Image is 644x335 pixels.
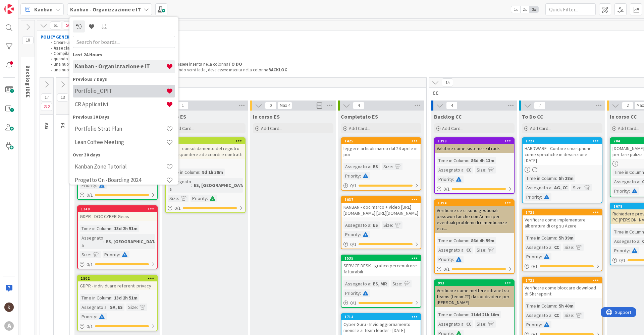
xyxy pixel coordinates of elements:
div: Assegnato a [343,221,370,229]
span: : [464,320,465,328]
span: : [556,302,557,310]
span: 0 / 1 [350,182,357,189]
span: Support [14,1,31,9]
div: Time in Column [168,169,199,176]
div: 1425 [341,138,421,144]
a: 1398Valutare come sistemare il rackTime in Column:86d 4h 13mAssegnato a:CCSize:Priority:0/1 [434,137,515,194]
a: 1502GDPR - individuare referenti privacyTime in Column:13d 2h 51mAssegnato a:GA, ESSize:Priority:0/1 [77,275,158,331]
div: Size [475,246,485,254]
span: : [392,163,393,170]
div: Time in Column [80,225,111,232]
span: : [464,246,465,254]
div: 1398 [438,139,514,143]
div: 5h 39m [557,234,575,242]
img: kh [4,303,14,312]
div: 1398Valutare come sistemare il rack [435,138,514,153]
span: : [137,304,138,311]
span: : [178,195,179,202]
span: : [551,312,552,319]
span: 0 / 1 [531,263,538,270]
div: 86d 4h 59m [469,237,496,244]
div: Priority [80,313,96,320]
span: 0 / 1 [619,257,626,264]
div: Max 4 [280,104,290,107]
span: 0 / 1 [443,186,450,193]
div: 1502 [78,275,157,281]
a: 1702GDPR - consolidamento del registro per rispondere ad accordi e contrattiTime in Column:9d 1h ... [165,137,246,213]
div: 0/1 [78,191,157,199]
div: Time in Column [437,237,468,244]
div: 993 [435,280,514,286]
span: 2x [520,6,529,13]
div: 0/1 [341,240,421,249]
span: 0 / 1 [174,205,181,212]
div: CC [552,312,561,319]
div: 9d 1h 38m [200,169,225,176]
span: : [485,246,486,254]
div: Valutare come sistemare il rack [435,144,514,153]
b: Kanban - Organizzazione e IT [70,6,141,13]
div: AG, CC [552,184,569,191]
div: 1702GDPR - consolidamento del registro per rispondere ad accordi e contratti [166,138,245,159]
div: Size [168,195,178,202]
input: Quick Filter... [545,3,596,15]
span: : [485,320,486,328]
span: 0 [265,102,276,110]
a: 1340GDPR - DOC CYBER GeiasTime in Column:13d 2h 51mAssegnato a:ES, [GEOGRAPHIC_DATA]Size:Priority... [77,205,158,269]
div: 1394 [435,200,514,206]
span: In corso CC [610,113,637,120]
span: : [556,234,557,242]
div: GDPR - consolidamento del registro per rispondere ad accordi e contratti [166,144,245,159]
span: Add Card... [349,125,370,131]
span: : [111,225,112,232]
span: : [119,251,120,258]
div: 1702 [166,138,245,144]
span: : [90,251,91,258]
div: 993Verificare come mettere intranet su teams (tenant??) da condividere per [PERSON_NAME] [435,280,514,307]
span: : [468,237,469,244]
div: 0/1 [78,260,157,269]
div: A [4,321,14,331]
div: Assegnato a [612,238,639,245]
div: 1724 [526,139,602,143]
div: Time in Column [80,294,111,301]
span: : [573,312,574,319]
span: : [541,253,542,260]
div: Size [571,184,582,191]
div: Time in Column [612,228,644,236]
div: GA, ES [108,304,124,311]
span: Add Card... [530,125,551,131]
div: 1037 [344,197,421,202]
div: Assegnato a [437,246,464,254]
div: Priority [437,176,453,183]
span: 15 [442,78,453,86]
div: Time in Column [437,157,468,164]
div: GDPR - individuare referenti privacy [78,281,157,290]
div: KANBAN - doc marco + video [URL][DOMAIN_NAME] [URL][DOMAIN_NAME] [341,203,421,217]
div: leggere articoli marco dal 24 aprile in poi [341,144,421,159]
span: : [191,182,192,189]
div: Size [80,251,90,258]
div: Size [126,304,137,311]
div: 1425leggere articoli marco dal 24 aprile in poi [341,138,421,159]
span: : [370,221,371,229]
span: : [453,256,454,263]
span: : [103,238,104,245]
span: : [573,244,574,251]
div: 1425 [344,139,421,143]
div: Priority [612,187,629,195]
span: : [107,304,108,311]
div: 1714 [344,315,421,319]
div: 0/1 [435,185,514,193]
span: : [556,175,557,182]
a: 1722Verificare come implementare alberatura di org su AzureTime in Column:5h 39mAssegnato a:CCSiz... [522,209,602,271]
span: 2 [41,103,52,111]
div: Verificare come bloccare download di Sharepoint [523,283,602,298]
span: : [370,280,371,287]
span: : [96,313,97,320]
span: 17 [41,93,52,102]
div: Time in Column [525,175,556,182]
div: Priority [525,193,541,201]
div: Time in Column [612,169,644,176]
div: 1535 [344,256,421,261]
